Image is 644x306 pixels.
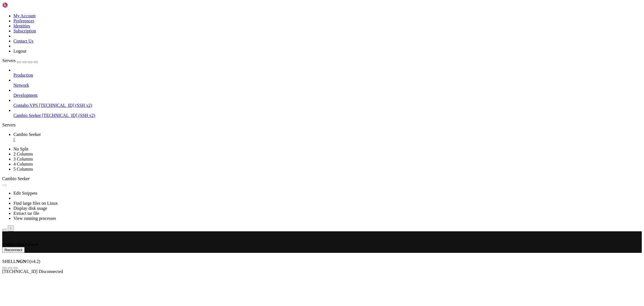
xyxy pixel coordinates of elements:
a: Network [13,83,642,88]
a: 4 Columns [13,162,33,166]
a: Cambio Seeker [13,132,642,142]
a: Identities [13,23,30,28]
a: Development [13,93,642,98]
li: Development [13,88,642,98]
a: My Account [13,13,36,18]
a: Extract tar file [13,211,39,216]
li: Network [13,78,642,88]
a: Display disk usage [13,206,47,211]
a: View running processes [13,216,56,221]
a: Contabo VPS [TECHNICAL_ID] (SSH v2) [13,103,642,108]
li: Cambio Seeker [TECHNICAL_ID] (SSH v2) [13,108,642,118]
span: [TECHNICAL_ID] (SSH v2) [39,103,92,108]
span: Cambio Seeker [13,132,41,137]
span: Development [13,93,37,98]
li: Contabo VPS [TECHNICAL_ID] (SSH v2) [13,98,642,108]
span: Production [13,73,33,77]
div:  [10,226,11,230]
span: Contabo VPS [13,103,38,108]
a: Logout [13,49,26,53]
a: Preferences [13,18,34,23]
a:  [13,137,642,142]
a: 3 Columns [13,157,33,161]
li: Production [13,68,642,78]
a: Find large files on Linux [13,201,58,206]
img: Shellngn [2,2,34,8]
span: Network [13,83,29,88]
a: Production [13,73,642,78]
a: Cambio Seeker [TECHNICAL_ID] (SSH v2) [13,113,642,118]
a: Subscription [13,29,36,33]
span: [TECHNICAL_ID] (SSH v2) [42,113,95,118]
div: Servers [2,123,642,128]
a: 2 Columns [13,152,33,156]
a: Contact Us [13,39,34,43]
a: No Split [13,147,29,151]
a: 5 Columns [13,167,33,171]
span: Cambio Seeker [2,176,30,181]
span: Servers [2,58,16,63]
a: Servers [2,58,38,63]
a: Edit Snippets [13,191,37,196]
button:  [8,225,14,231]
span: Cambio Seeker [13,113,41,118]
